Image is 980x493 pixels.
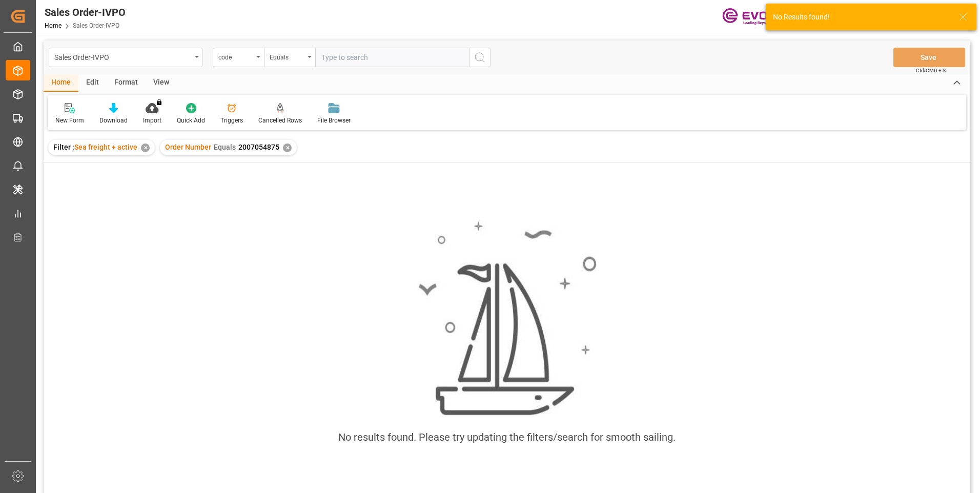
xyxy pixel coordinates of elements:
[53,143,74,151] span: Filter :
[220,116,243,125] div: Triggers
[165,143,211,151] span: Order Number
[141,143,150,152] div: ✕
[773,12,949,23] div: No Results found!
[916,67,946,74] span: Ctrl/CMD + S
[45,22,62,29] a: Home
[417,220,597,417] img: smooth_sailing.jpeg
[238,143,279,151] span: 2007054875
[49,48,202,67] button: open menu
[893,48,965,67] button: Save
[177,116,205,125] div: Quick Add
[44,74,78,92] div: Home
[270,50,304,62] div: Equals
[213,48,264,67] button: open menu
[283,143,292,152] div: ✕
[338,429,676,445] div: No results found. Please try updating the filters/search for smooth sailing.
[258,116,302,125] div: Cancelled Rows
[146,74,177,92] div: View
[99,116,128,125] div: Download
[78,74,107,92] div: Edit
[55,116,84,125] div: New Form
[722,8,789,26] img: Evonik-brand-mark-Deep-Purple-RGB.jpeg_1700498283.jpeg
[264,48,315,67] button: open menu
[214,143,236,151] span: Equals
[469,48,491,67] button: search button
[74,143,137,151] span: Sea freight + active
[45,5,126,20] div: Sales Order-IVPO
[317,116,351,125] div: File Browser
[107,74,146,92] div: Format
[315,48,469,67] input: Type to search
[54,50,191,63] div: Sales Order-IVPO
[218,50,253,62] div: code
